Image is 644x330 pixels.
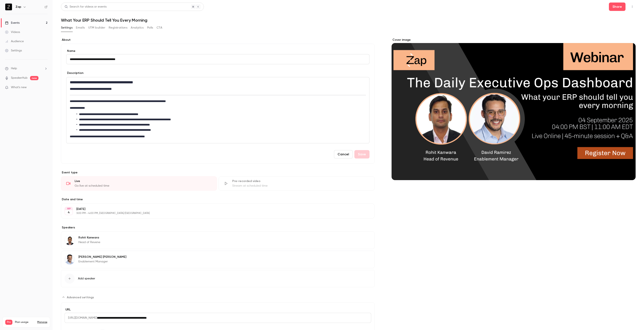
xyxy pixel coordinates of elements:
[219,176,375,191] div: Pre-recorded videoStream at scheduled time
[66,77,370,143] section: description
[11,76,28,80] a: SpeakerHub
[78,255,126,259] p: [PERSON_NAME] [PERSON_NAME]
[16,5,21,9] h6: Zap
[65,254,75,265] img: David Ramirez
[78,276,95,281] span: Add speaker
[11,66,17,71] span: Help
[68,210,70,215] p: 4
[147,24,153,31] button: Polls
[65,207,73,210] div: SEP
[5,4,12,10] img: Zap
[78,259,126,264] p: Enablement Manager
[392,38,636,180] section: Cover image
[65,235,75,245] img: Rohit Kanwara
[61,251,375,268] div: David Ramirez[PERSON_NAME] [PERSON_NAME]Enablement Manager
[88,24,105,31] button: UTM builder
[75,184,212,188] div: Go live at scheduled time
[5,39,24,43] div: Audience
[66,77,369,143] div: editor
[75,179,212,183] div: Live
[61,38,375,42] label: About
[61,225,375,230] label: Speakers
[131,24,144,31] button: Analytics
[61,294,96,301] button: Advanced settings
[76,207,352,211] p: [DATE]
[5,21,20,25] div: Events
[334,150,353,158] button: Cancel
[65,308,371,312] label: URL
[37,321,47,324] a: Manage
[78,236,100,240] p: Rohit Kanwara
[5,320,12,325] span: Pro
[5,66,48,71] li: help-dropdown-opener
[61,197,375,202] label: Date and time
[61,231,375,249] div: Rohit KanwaraRohit KanwaraHead of Revene
[66,71,83,75] label: Description
[61,176,217,191] div: LiveGo live at scheduled time
[232,179,369,183] div: Pre-recorded video
[61,270,375,287] button: Add speaker
[5,48,22,53] div: Settings
[15,321,35,324] span: Plan usage
[67,295,94,300] span: Advanced settings
[232,184,369,188] div: Stream at scheduled time
[157,24,162,31] button: CTA
[61,18,636,23] h1: What Your ERP Should Tell You Every Morning
[5,30,20,34] div: Videos
[78,240,100,244] p: Head of Revene
[61,24,73,31] button: Settings
[11,85,27,90] span: What's new
[65,5,107,9] div: Search for videos or events
[109,24,127,31] button: Registrations
[76,212,352,215] p: 3:00 PM - 4:00 PM, [GEOGRAPHIC_DATA]/[GEOGRAPHIC_DATA]
[66,49,370,53] label: Name
[76,24,85,31] button: Emails
[392,38,636,42] label: Cover image
[61,170,375,175] p: Event type
[65,313,97,323] span: [URL][DOMAIN_NAME]
[609,3,626,11] button: Share
[30,76,38,80] span: new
